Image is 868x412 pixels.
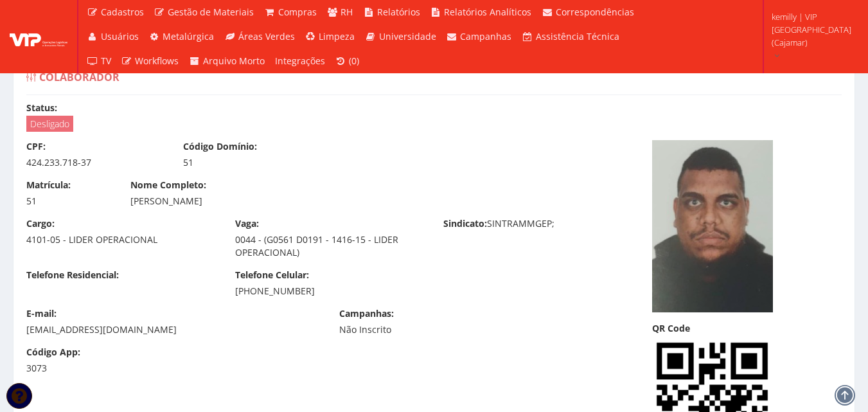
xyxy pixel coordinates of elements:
label: QR Code [652,322,690,335]
label: Vaga: [235,217,259,230]
div: 3073 [26,362,111,375]
a: Usuários [82,24,144,49]
label: Telefone Celular: [235,269,309,282]
span: Áreas Verdes [238,30,295,42]
div: SINTRAMMGEP; [434,217,642,233]
span: Colaborador [39,70,120,84]
a: Limpeza [300,24,360,49]
div: [PERSON_NAME] [130,195,529,208]
a: Áreas Verdes [219,24,300,49]
span: RH [341,6,353,18]
label: Campanhas: [339,307,394,320]
span: kemilly | VIP [GEOGRAPHIC_DATA] (Cajamar) [772,10,851,49]
span: Relatórios [377,6,420,18]
span: Universidade [379,30,436,42]
label: Cargo: [26,217,55,230]
a: Arquivo Morto [184,49,270,73]
span: Campanhas [460,30,511,42]
span: Correspondências [556,6,634,18]
span: Arquivo Morto [203,55,265,67]
div: [PHONE_NUMBER] [235,285,425,298]
a: Assistência Técnica [517,24,624,49]
div: 424.233.718-37 [26,156,164,169]
label: Código Domínio: [183,140,257,153]
span: Workflows [135,55,179,67]
label: CPF: [26,140,46,153]
span: Integrações [275,55,325,67]
div: 51 [183,156,321,169]
div: 51 [26,195,111,208]
img: logo [10,27,67,46]
div: 4101-05 - LIDER OPERACIONAL [26,233,216,246]
span: Cadastros [101,6,144,18]
a: Universidade [360,24,441,49]
a: (0) [330,49,365,73]
span: (0) [349,55,359,67]
div: Não Inscrito [339,323,477,336]
span: Limpeza [319,30,355,42]
img: vinicius-cajamarcapturar-167750833163fcbeebc3b70.PNG [652,140,773,312]
span: TV [101,55,111,67]
div: 0044 - (G0561 D0191 - 1416-15 - LIDER OPERACIONAL) [235,233,425,259]
label: E-mail: [26,307,57,320]
span: Metalúrgica [163,30,214,42]
label: Código App: [26,346,80,359]
label: Sindicato: [443,217,487,230]
span: Relatórios Analíticos [444,6,531,18]
a: Workflows [116,49,184,73]
label: Telefone Residencial: [26,269,119,282]
label: Status: [26,102,57,114]
label: Nome Completo: [130,179,206,192]
a: Integrações [270,49,330,73]
label: Matrícula: [26,179,71,192]
a: TV [82,49,116,73]
span: Gestão de Materiais [168,6,254,18]
span: Assistência Técnica [536,30,619,42]
span: Usuários [101,30,139,42]
span: Compras [278,6,317,18]
span: Desligado [26,116,73,132]
a: Metalúrgica [144,24,220,49]
div: [EMAIL_ADDRESS][DOMAIN_NAME] [26,323,320,336]
a: Campanhas [441,24,517,49]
